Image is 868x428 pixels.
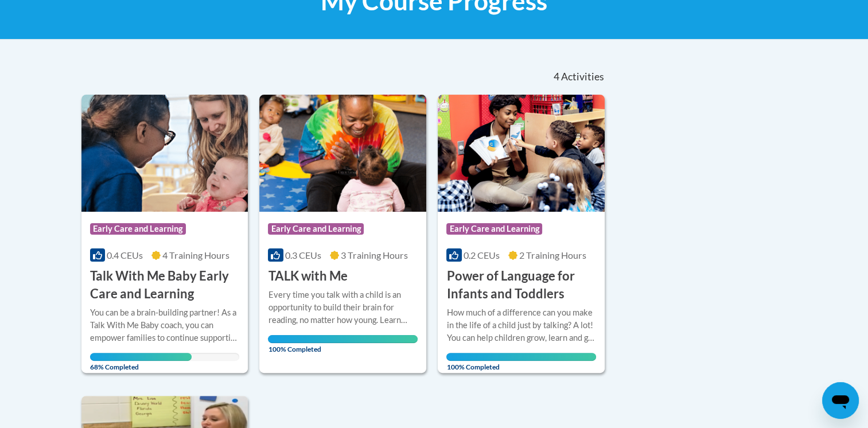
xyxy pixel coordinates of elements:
[438,95,605,372] a: Course LogoEarly Care and Learning0.2 CEUs2 Training Hours Power of Language for Infants and Todd...
[90,223,186,235] span: Early Care and Learning
[90,353,192,361] div: Your progress
[438,95,605,212] img: Course Logo
[446,353,596,361] div: Your progress
[553,71,559,83] span: 4
[285,250,321,260] span: 0.3 CEUs
[341,250,408,260] span: 3 Training Hours
[107,250,143,260] span: 0.4 CEUs
[464,250,500,260] span: 0.2 CEUs
[259,95,426,372] a: Course LogoEarly Care and Learning0.3 CEUs3 Training Hours TALK with MeEvery time you talk with a...
[259,95,426,212] img: Course Logo
[90,267,240,303] h3: Talk With Me Baby Early Care and Learning
[268,335,418,353] span: 100% Completed
[446,267,596,303] h3: Power of Language for Infants and Toddlers
[519,250,586,260] span: 2 Training Hours
[268,335,418,343] div: Your progress
[446,353,596,371] span: 100% Completed
[822,382,859,419] iframe: Button to launch messaging window
[561,71,604,83] span: Activities
[268,267,347,285] h3: TALK with Me
[446,223,542,235] span: Early Care and Learning
[81,95,248,372] a: Course LogoEarly Care and Learning0.4 CEUs4 Training Hours Talk With Me Baby Early Care and Learn...
[90,306,240,344] div: You can be a brain-building partner! As a Talk With Me Baby coach, you can empower families to co...
[446,306,596,344] div: How much of a difference can you make in the life of a child just by talking? A lot! You can help...
[268,223,364,235] span: Early Care and Learning
[90,353,192,371] span: 68% Completed
[81,95,248,212] img: Course Logo
[162,250,229,260] span: 4 Training Hours
[268,289,418,326] div: Every time you talk with a child is an opportunity to build their brain for reading, no matter ho...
